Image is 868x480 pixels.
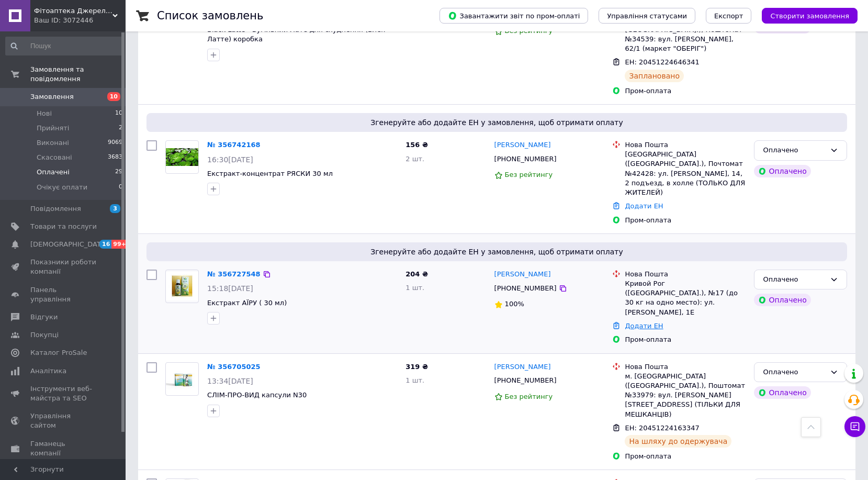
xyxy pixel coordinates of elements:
span: 2 [119,124,122,133]
div: Пром-оплата [625,86,746,96]
a: [PERSON_NAME] [494,140,551,150]
span: ЕН: 20451224646341 [625,58,699,66]
div: Оплачено [754,165,810,177]
div: Кривой Рог ([GEOGRAPHIC_DATA].), №17 (до 30 кг на одно место): ул. [PERSON_NAME], 1Е [625,279,746,317]
h1: Список замовлень [157,9,263,22]
span: Виконані [37,138,69,148]
div: Пром-оплата [625,452,746,461]
a: Екстракт АЇРУ ( 30 мл) [207,299,287,307]
span: [DEMOGRAPHIC_DATA] [30,240,108,249]
a: [PERSON_NAME] [494,270,551,280]
span: Згенеруйте або додайте ЕН у замовлення, щоб отримати оплату [151,117,843,128]
span: Каталог ProSale [30,348,87,358]
a: № 356705025 [207,363,261,371]
span: 1 шт. [405,284,424,292]
span: Нові [37,109,52,118]
img: Фото товару [166,272,198,300]
span: Створити замовлення [770,12,849,20]
span: 3683 [108,153,122,162]
span: 10 [115,109,122,118]
span: Показники роботи компанії [30,258,97,276]
span: Експорт [714,12,743,20]
div: Пром-оплата [625,335,746,344]
span: Очікує оплати [37,183,87,192]
a: № 356727548 [207,270,261,278]
span: Відгуки [30,312,58,322]
img: Фото товару [166,368,198,389]
div: Пром-оплата [625,216,746,225]
span: 100% [505,300,524,308]
a: Екстракт-концентрат РЯСКИ 30 мл [207,170,333,177]
span: 0 [119,183,122,192]
span: Управління статусами [607,12,687,20]
span: 3 [110,204,120,213]
span: 16:30[DATE] [207,155,253,164]
span: 319 ₴ [405,363,428,371]
span: ЕН: 20451224163347 [625,424,699,432]
span: Покупці [30,330,59,340]
button: Створити замовлення [762,8,858,24]
span: [PHONE_NUMBER] [494,155,557,163]
div: Ваш ID: 3072446 [34,16,126,25]
a: Фото товару [165,362,199,396]
span: [PHONE_NUMBER] [494,376,557,384]
div: Оплачено [763,367,826,378]
span: 15:18[DATE] [207,284,253,293]
span: Інструменти веб-майстра та SEO [30,384,97,403]
span: 2 шт. [405,155,424,163]
span: Замовлення та повідомлення [30,65,126,84]
button: Експорт [706,8,752,24]
span: 10 [107,92,120,101]
button: Чат з покупцем [844,416,865,437]
span: Гаманець компанії [30,439,97,458]
span: Фітоаптека Джерело здоров'я [34,6,112,16]
div: Нова Пошта [625,270,746,279]
a: Фото товару [165,270,199,303]
span: Замовлення [30,92,74,102]
div: м. [GEOGRAPHIC_DATA] ([GEOGRAPHIC_DATA].), Поштомат №33979: вул. [PERSON_NAME][STREET_ADDRESS] (Т... [625,372,746,419]
div: [GEOGRAPHIC_DATA] ([GEOGRAPHIC_DATA].), Почтомат №42428: ул. [PERSON_NAME], 14, 2 подъезд, в холл... [625,150,746,197]
span: 13:34[DATE] [207,377,253,385]
span: [PHONE_NUMBER] [494,284,557,292]
span: Прийняті [37,124,69,133]
div: Нова Пошта [625,362,746,372]
span: Скасовані [37,153,72,162]
span: Без рейтингу [505,393,553,400]
div: Заплановано [625,70,684,82]
a: [PERSON_NAME] [494,362,551,372]
a: Створити замовлення [751,12,858,19]
div: Оплачено [763,274,826,285]
span: Завантажити звіт по пром-оплаті [448,11,580,20]
div: Оплачено [763,145,826,156]
a: Фото товару [165,140,199,174]
span: 9069 [108,138,122,148]
a: Додати ЕН [625,322,663,330]
span: Управління сайтом [30,411,97,430]
a: № 356742168 [207,141,261,149]
span: Аналітика [30,366,66,376]
span: 16 [99,240,111,249]
input: Пошук [5,37,123,55]
span: 156 ₴ [405,141,428,149]
div: На шляху до одержувача [625,435,731,448]
span: 1 шт. [405,376,424,384]
div: Нова Пошта [625,140,746,150]
a: СЛІМ-ПРО-ВИД капсули N30 [207,391,307,399]
button: Завантажити звіт по пром-оплаті [439,8,588,24]
div: Оплачено [754,386,810,399]
span: Повідомлення [30,204,81,214]
span: Панель управління [30,285,97,304]
span: Товари та послуги [30,222,97,231]
span: 29 [115,168,122,177]
button: Управління статусами [599,8,695,24]
span: 99+ [111,240,129,249]
span: 204 ₴ [405,270,428,278]
div: Оплачено [754,294,810,306]
span: Без рейтингу [505,171,553,178]
a: Додати ЕН [625,202,663,210]
img: Фото товару [166,148,198,166]
span: Оплачені [37,168,70,177]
